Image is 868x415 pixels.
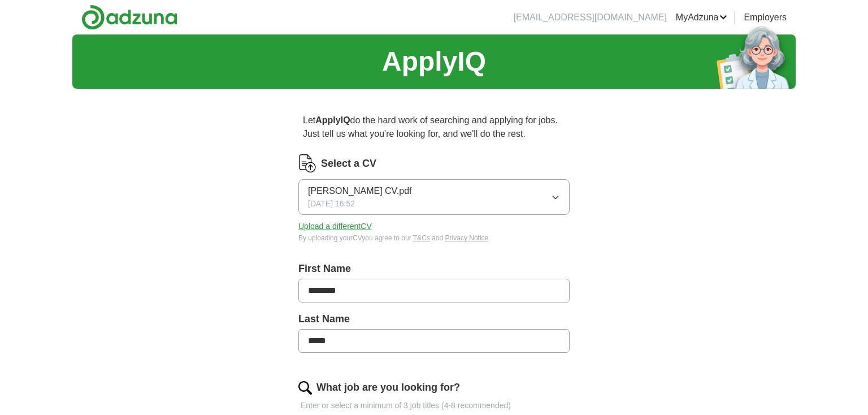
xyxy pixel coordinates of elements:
span: [DATE] 16:52 [308,198,355,210]
a: MyAdzuna [676,11,728,24]
a: Employers [744,11,787,24]
li: [EMAIL_ADDRESS][DOMAIN_NAME] [514,11,667,24]
p: Enter or select a minimum of 3 job titles (4-8 recommended) [298,400,570,412]
button: Upload a differentCV [298,221,372,232]
a: Privacy Notice [445,234,489,242]
a: T&Cs [413,234,430,242]
img: CV Icon [298,154,316,172]
img: search.png [298,381,312,395]
span: [PERSON_NAME] CV.pdf [308,184,411,198]
button: [PERSON_NAME] CV.pdf[DATE] 16:52 [298,179,570,215]
label: Select a CV [321,156,376,171]
label: First Name [298,261,570,276]
img: Adzuna logo [81,5,177,30]
h1: ApplyIQ [382,41,486,82]
strong: ApplyIQ [315,115,350,125]
label: Last Name [298,312,570,327]
p: Let do the hard work of searching and applying for jobs. Just tell us what you're looking for, an... [298,109,570,145]
label: What job are you looking for? [316,380,460,395]
div: By uploading your CV you agree to our and . [298,233,570,243]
